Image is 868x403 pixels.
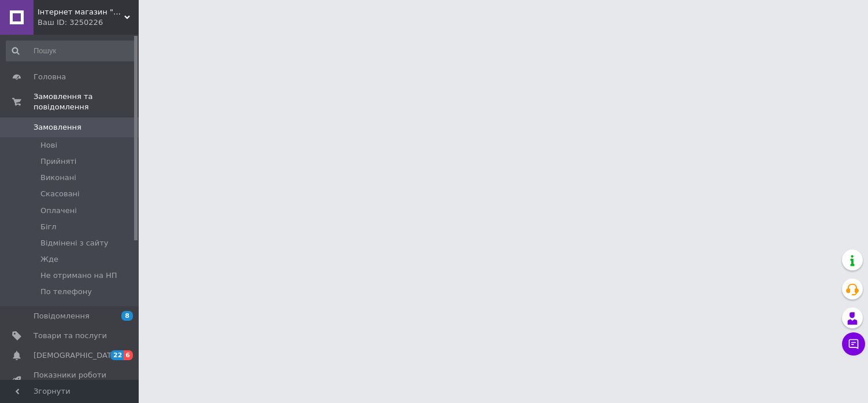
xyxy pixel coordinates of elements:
span: Товари та послуги [34,331,107,341]
span: Бігл [40,222,57,232]
span: Оплачені [40,206,77,216]
span: Інтернет магазин "Від і дО" [38,7,124,17]
span: 8 [121,311,133,321]
span: Замовлення [34,122,81,133]
span: Відмінені з сайту [40,238,109,248]
span: Головна [34,72,66,82]
button: Чат з покупцем [842,332,865,356]
span: По телефону [40,287,92,297]
span: Не отримано на НП [40,270,117,281]
span: Скасовані [40,189,80,199]
input: Пошук [6,41,136,61]
span: Виконані [40,173,76,183]
span: Показники роботи компанії [34,370,107,391]
span: Прийняті [40,156,76,167]
span: [DEMOGRAPHIC_DATA] [34,350,119,361]
span: Повідомлення [34,311,90,321]
span: Нові [40,140,57,151]
div: Ваш ID: 3250226 [38,17,139,28]
span: Замовлення та повідомлення [34,91,139,112]
span: 6 [124,350,133,360]
span: 22 [110,350,124,360]
span: Жде [40,254,58,265]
